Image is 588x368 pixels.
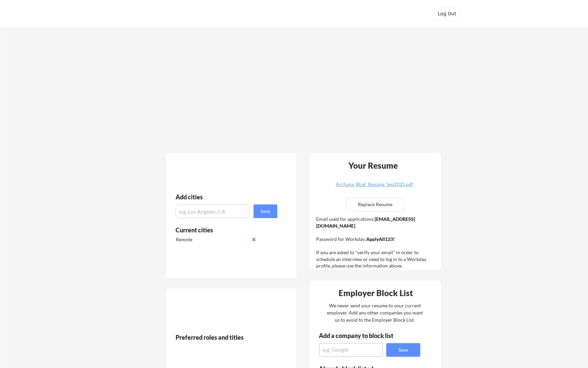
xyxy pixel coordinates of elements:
div: Add a company to block list [319,333,404,339]
button: Save [254,204,277,218]
div: Add cities [176,194,279,200]
div: Preferred roles and titles [176,334,268,340]
div: Your Resume [339,162,407,170]
div: Email used for applications: Password for Workday: If you are asked to "verify your email" in ord... [316,216,436,269]
button: Save [386,343,420,357]
input: e.g. Los Angeles, CA [176,204,250,218]
div: Remote [176,236,248,243]
div: Employer Block List [312,289,439,297]
div: Archana_Bhat_Resume_Sep2025.pdf [334,182,415,187]
div: Current cities [176,227,270,233]
strong: [EMAIL_ADDRESS][DOMAIN_NAME] [316,216,415,229]
div: We never send your resume to your current employer. Add any other companies you want us to avoid ... [326,302,423,323]
button: Log Out [434,7,461,20]
strong: ApplyAll123! [366,236,395,242]
a: Archana_Bhat_Resume_Sep2025.pdf [334,182,415,193]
